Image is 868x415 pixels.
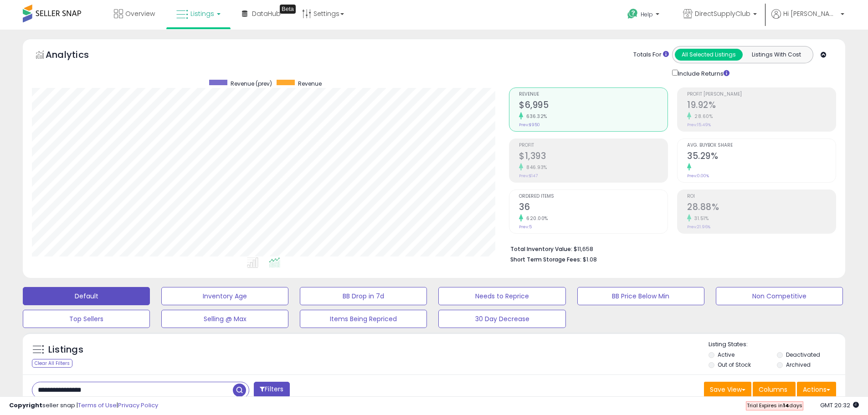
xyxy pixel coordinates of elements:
[23,310,150,328] button: Top Sellers
[687,143,836,148] span: Avg. Buybox Share
[627,8,638,20] i: Get Help
[523,215,548,222] small: 620.00%
[9,401,158,410] div: seller snap | |
[687,92,836,97] span: Profit [PERSON_NAME]
[759,385,787,394] span: Columns
[519,100,668,112] h2: $6,995
[519,224,532,230] small: Prev: 5
[716,287,843,305] button: Non Competitive
[280,5,296,14] div: Tooltip anchor
[687,202,836,214] h2: 28.88%
[633,51,669,59] div: Totals For
[718,361,751,369] label: Out of Stock
[687,100,836,112] h2: 19.92%
[161,310,288,328] button: Selling @ Max
[78,401,117,410] a: Terms of Use
[709,340,845,349] p: Listing States:
[519,194,668,199] span: Ordered Items
[687,224,710,230] small: Prev: 21.96%
[695,9,750,18] span: DirectSupplyClub
[747,402,802,409] span: Trial Expires in days
[704,382,751,397] button: Save View
[687,151,836,163] h2: 35.29%
[519,143,668,148] span: Profit
[687,122,711,128] small: Prev: 15.49%
[125,9,155,18] span: Overview
[687,173,709,179] small: Prev: 0.00%
[675,49,743,61] button: All Selected Listings
[252,9,281,18] span: DataHub
[620,1,668,30] a: Help
[510,245,572,253] b: Total Inventory Value:
[438,287,565,305] button: Needs to Reprice
[231,80,272,87] span: Revenue (prev)
[797,382,836,397] button: Actions
[438,310,565,328] button: 30 Day Decrease
[519,173,538,179] small: Prev: $147
[46,48,107,63] h5: Analytics
[577,287,704,305] button: BB Price Below Min
[687,194,836,199] span: ROI
[519,151,668,163] h2: $1,393
[118,401,158,410] a: Privacy Policy
[783,402,789,409] b: 14
[519,202,668,214] h2: 36
[771,9,844,30] a: Hi [PERSON_NAME]
[298,80,322,87] span: Revenue
[665,68,740,78] div: Include Returns
[300,310,427,328] button: Items Being Repriced
[691,215,709,222] small: 31.51%
[583,255,597,264] span: $1.08
[523,113,547,120] small: 636.32%
[742,49,810,61] button: Listings With Cost
[32,359,72,368] div: Clear All Filters
[9,401,42,410] strong: Copyright
[641,10,653,18] span: Help
[23,287,150,305] button: Default
[718,351,734,359] label: Active
[48,343,83,356] h5: Listings
[786,351,820,359] label: Deactivated
[254,382,289,398] button: Filters
[510,243,829,254] li: $11,658
[753,382,796,397] button: Columns
[523,164,547,171] small: 846.93%
[783,9,838,18] span: Hi [PERSON_NAME]
[786,361,811,369] label: Archived
[691,113,713,120] small: 28.60%
[519,92,668,97] span: Revenue
[820,401,859,410] span: 2025-09-9 20:32 GMT
[510,256,581,263] b: Short Term Storage Fees:
[161,287,288,305] button: Inventory Age
[190,9,214,18] span: Listings
[300,287,427,305] button: BB Drop in 7d
[519,122,540,128] small: Prev: $950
